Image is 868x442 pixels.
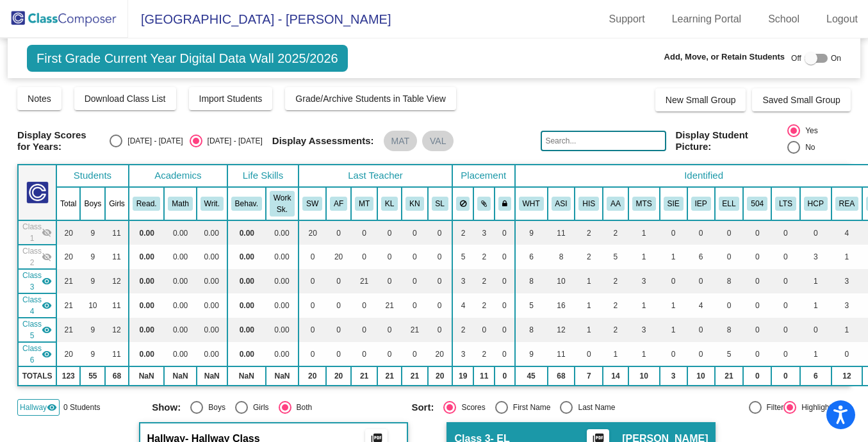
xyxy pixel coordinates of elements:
[473,245,495,269] td: 2
[660,245,687,269] td: 1
[129,220,165,245] td: 0.00
[299,165,452,187] th: Last Teacher
[473,366,495,386] td: 11
[452,318,474,342] td: 2
[515,342,548,366] td: 9
[771,187,800,220] th: Long-Term Sub
[129,165,227,187] th: Academics
[607,197,625,211] button: AA
[752,88,850,111] button: Saved Small Group
[715,318,744,342] td: 8
[129,318,165,342] td: 0.00
[771,245,800,269] td: 0
[432,197,448,211] button: SL
[227,245,266,269] td: 0.00
[835,197,858,211] button: REA
[17,129,100,152] span: Display Scores for Years:
[377,187,402,220] th: Kelsey Laird
[227,220,266,245] td: 0.00
[473,342,495,366] td: 2
[56,366,80,386] td: 123
[302,197,322,211] button: SW
[27,45,348,72] span: First Grade Current Year Digital Data Wall 2025/2026
[299,269,326,293] td: 0
[402,293,427,318] td: 0
[548,269,575,293] td: 10
[422,131,454,151] mat-chip: VAL
[56,318,80,342] td: 21
[384,131,418,151] mat-chip: MAT
[42,276,52,286] mat-icon: visibility
[197,269,227,293] td: 0.00
[575,187,603,220] th: Hispanic
[128,9,391,29] span: [GEOGRAPHIC_DATA] - [PERSON_NAME]
[743,269,771,293] td: 0
[664,51,785,63] span: Add, Move, or Retain Students
[473,318,495,342] td: 0
[548,293,575,318] td: 16
[548,318,575,342] td: 12
[691,197,711,211] button: IEP
[743,187,771,220] th: Section 504
[660,220,687,245] td: 0
[299,342,326,366] td: 0
[715,342,744,366] td: 5
[164,293,196,318] td: 0.00
[428,245,452,269] td: 0
[197,220,227,245] td: 0.00
[575,220,603,245] td: 2
[575,318,603,342] td: 1
[515,187,548,220] th: White
[105,187,129,220] th: Girls
[326,366,351,386] td: 20
[762,95,840,105] span: Saved Small Group
[227,165,299,187] th: Life Skills
[687,245,715,269] td: 6
[377,318,402,342] td: 0
[428,220,452,245] td: 0
[402,318,427,342] td: 21
[660,269,687,293] td: 0
[628,293,660,318] td: 1
[18,293,56,318] td: Kelsey Laird - SPED
[473,269,495,293] td: 2
[715,220,744,245] td: 0
[80,318,105,342] td: 9
[775,197,796,211] button: LTS
[266,318,299,342] td: 0.00
[105,269,129,293] td: 12
[660,293,687,318] td: 1
[56,293,80,318] td: 21
[831,269,862,293] td: 3
[168,197,192,211] button: Math
[377,220,402,245] td: 0
[715,293,744,318] td: 0
[660,318,687,342] td: 1
[452,187,474,220] th: Keep away students
[164,366,196,386] td: NaN
[326,245,351,269] td: 20
[299,187,326,220] th: Shannon Walsh
[800,245,831,269] td: 3
[800,142,815,153] div: No
[715,269,744,293] td: 8
[56,165,129,187] th: Students
[495,245,515,269] td: 0
[743,318,771,342] td: 0
[351,366,377,386] td: 21
[495,318,515,342] td: 0
[18,342,56,366] td: Sarah Lang - EL
[266,245,299,269] td: 0.00
[18,269,56,293] td: Megan Toner - EL
[105,318,129,342] td: 12
[189,87,273,110] button: Import Students
[326,187,351,220] th: Ashleigh Ferguson
[603,342,628,366] td: 1
[603,187,628,220] th: African American
[428,318,452,342] td: 0
[495,366,515,386] td: 0
[299,245,326,269] td: 0
[164,342,196,366] td: 0.00
[603,245,628,269] td: 5
[105,293,129,318] td: 11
